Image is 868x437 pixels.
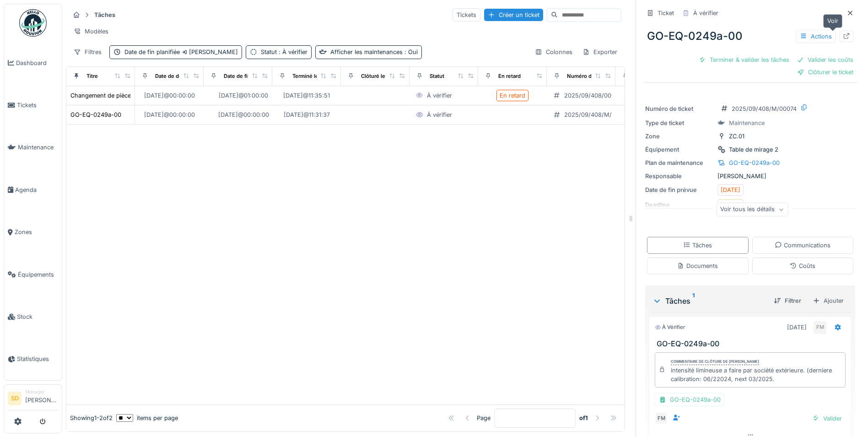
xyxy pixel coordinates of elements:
[677,262,718,270] div: Documents
[500,91,525,100] div: En retard
[224,72,274,80] div: Date de fin planifiée
[70,110,121,119] div: GO-EQ-0249a-00
[579,414,588,422] strong: of 1
[564,91,622,100] div: 2025/09/408/00636
[4,253,62,295] a: Équipements
[643,24,857,48] div: GO-EQ-0249a-00
[823,14,842,27] div: Voir
[531,45,577,59] div: Colonnes
[645,104,714,113] div: Numéro de ticket
[4,42,62,84] a: Dashboard
[477,414,491,422] div: Page
[683,241,712,250] div: Tâches
[283,91,330,100] div: [DATE] @ 11:35:51
[330,48,418,56] div: Afficher les maintenances
[695,54,793,66] div: Terminer & valider les tâches
[809,412,846,425] div: Valider
[796,30,836,43] div: Actions
[790,262,815,270] div: Coûts
[18,143,58,152] span: Maintenance
[70,45,106,59] div: Filtres
[645,158,714,167] div: Plan de maintenance
[4,211,62,253] a: Zones
[15,186,58,194] span: Agenda
[793,54,857,66] div: Valider les coûts
[4,84,62,126] a: Tickets
[645,186,714,194] div: Date de fin prévue
[4,295,62,338] a: Stock
[144,91,195,100] div: [DATE] @ 00:00:00
[91,11,119,19] strong: Tâches
[15,228,58,236] span: Zones
[645,145,714,154] div: Équipement
[732,104,797,113] div: 2025/09/408/M/00074
[17,101,58,109] span: Tickets
[692,295,695,306] sup: 1
[155,72,213,80] div: Date de début planifiée
[18,270,58,279] span: Équipements
[70,91,242,100] div: Changement de pièces a été réalisé sur la machine Cartopack
[658,9,674,17] div: Ticket
[671,366,841,383] div: intensité limineuse a faire par société extérieure. (derniere calibration: 06/22024, next 03/2025.
[729,119,765,127] div: Maintenance
[655,412,668,425] div: FM
[284,110,330,119] div: [DATE] @ 11:31:37
[793,66,857,78] div: Clôturer le ticket
[809,294,848,307] div: Ajouter
[729,158,780,167] div: GO-EQ-0249a-00
[292,72,318,80] div: Terminé le
[716,203,788,216] div: Voir tous les détails
[261,48,307,56] div: Statut
[693,9,718,17] div: À vérifier
[645,132,714,141] div: Zone
[729,132,744,141] div: ZC.01
[567,72,610,80] div: Numéro de ticket
[775,241,830,250] div: Communications
[578,45,621,59] div: Exporter
[16,59,58,67] span: Dashboard
[25,388,58,395] div: Manager
[729,145,778,154] div: Table de mirage 2
[124,48,238,56] div: Date de fin planifiée
[721,186,740,194] div: [DATE]
[86,72,98,80] div: Titre
[219,91,268,100] div: [DATE] @ 01:00:00
[645,172,714,180] div: Responsable
[645,172,855,180] div: [PERSON_NAME]
[25,388,58,408] li: [PERSON_NAME]
[770,295,805,307] div: Filtrer
[17,355,58,363] span: Statistiques
[655,323,685,331] div: À vérifier
[4,126,62,169] a: Maintenance
[453,8,480,22] div: Tickets
[4,338,62,380] a: Statistiques
[361,72,385,80] div: Clôturé le
[498,72,521,80] div: En retard
[427,91,452,100] div: À vérifier
[655,393,725,406] div: GO-EQ-0249a-00
[277,49,307,55] span: : À vérifier
[180,49,238,55] span: [PERSON_NAME]
[787,323,807,332] div: [DATE]
[144,110,195,119] div: [DATE] @ 00:00:00
[116,414,178,422] div: items per page
[657,339,847,348] h3: GO-EQ-0249a-00
[17,312,58,321] span: Stock
[671,359,759,365] div: Commentaire de clôture de [PERSON_NAME]
[19,9,47,37] img: Badge_color-CXgf-gQk.svg
[430,72,444,80] div: Statut
[218,110,269,119] div: [DATE] @ 00:00:00
[427,110,452,119] div: À vérifier
[403,49,418,55] span: : Oui
[4,169,62,211] a: Agenda
[70,414,113,422] div: Showing 1 - 2 of 2
[814,321,826,334] div: FM
[8,388,58,410] a: SD Manager[PERSON_NAME]
[70,25,113,38] div: Modèles
[484,9,543,21] div: Créer un ticket
[564,110,629,119] div: 2025/09/408/M/00074
[645,119,714,127] div: Type de ticket
[8,392,22,405] li: SD
[652,295,766,306] div: Tâches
